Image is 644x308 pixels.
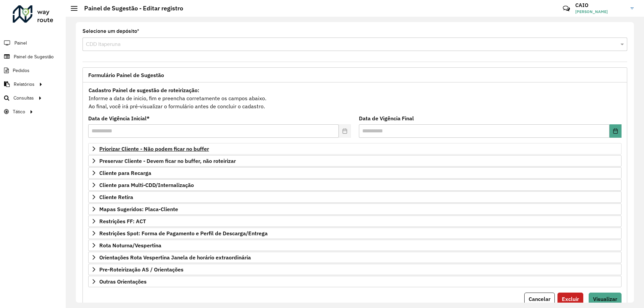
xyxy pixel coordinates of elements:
[559,1,574,16] a: Contato Rápido
[88,143,622,155] a: Priorizar Cliente - Não podem ficar no buffer
[88,276,622,287] a: Outras Orientações
[13,108,25,115] span: Tático
[14,53,54,60] span: Painel de Sugestão
[14,81,35,88] span: Relatórios
[88,167,622,179] a: Cliente para Recarga
[575,2,626,8] h3: CAIO
[88,191,622,203] a: Cliente Retira
[99,158,236,164] span: Preservar Cliente - Devem ficar no buffer, não roteirizar
[88,155,622,167] a: Preservar Cliente - Devem ficar no buffer, não roteirizar
[524,293,555,305] button: Cancelar
[88,252,622,263] a: Orientações Rota Vespertina Janela de horário extraordinária
[14,40,27,47] span: Painel
[99,255,251,260] span: Orientações Rota Vespertina Janela de horário extraordinária
[529,296,550,302] span: Cancelar
[575,9,626,15] span: [PERSON_NAME]
[99,267,183,272] span: Pre-Roteirização AS / Orientações
[99,182,194,188] span: Cliente para Multi-CDD/Internalização
[88,264,622,275] a: Pre-Roteirização AS / Orientações
[99,231,268,236] span: Restrições Spot: Forma de Pagamento e Perfil de Descarga/Entrega
[589,293,622,305] button: Visualizar
[557,293,583,305] button: Excluir
[99,219,146,224] span: Restrições FF: ACT
[88,240,622,251] a: Rota Noturna/Vespertina
[99,170,151,176] span: Cliente para Recarga
[83,27,139,35] label: Selecione um depósito
[593,296,617,302] span: Visualizar
[359,114,414,122] label: Data de Vigência Final
[99,279,147,284] span: Outras Orientações
[609,124,622,138] button: Choose Date
[88,86,622,111] div: Informe a data de inicio, fim e preencha corretamente os campos abaixo. Ao final, você irá pré-vi...
[88,203,622,215] a: Mapas Sugeridos: Placa-Cliente
[562,296,579,302] span: Excluir
[13,95,34,102] span: Consultas
[99,243,161,248] span: Rota Noturna/Vespertina
[99,146,209,151] span: Priorizar Cliente - Não podem ficar no buffer
[89,87,199,94] strong: Cadastro Painel de sugestão de roteirização:
[13,67,30,74] span: Pedidos
[88,179,622,191] a: Cliente para Multi-CDD/Internalização
[88,215,622,227] a: Restrições FF: ACT
[88,72,164,78] span: Formulário Painel de Sugestão
[99,194,133,200] span: Cliente Retira
[88,228,622,239] a: Restrições Spot: Forma de Pagamento e Perfil de Descarga/Entrega
[77,5,183,12] h2: Painel de Sugestão - Editar registro
[99,206,178,212] span: Mapas Sugeridos: Placa-Cliente
[88,114,150,122] label: Data de Vigência Inicial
